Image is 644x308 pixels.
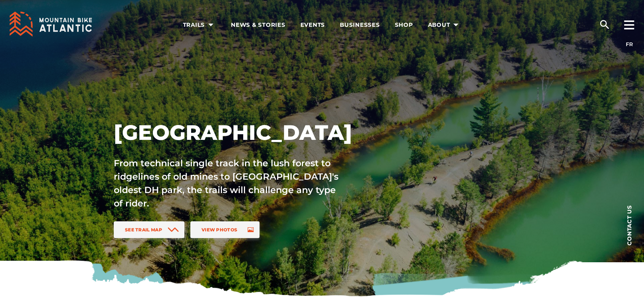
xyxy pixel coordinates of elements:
[599,19,611,31] ion-icon: search
[190,221,260,238] a: View Photos
[300,21,325,29] span: Events
[114,221,184,238] a: See Trail Map
[231,21,286,29] span: News & Stories
[395,21,413,29] span: Shop
[340,21,380,29] span: Businesses
[626,41,633,48] a: FR
[451,20,461,30] ion-icon: arrow dropdown
[428,21,461,29] span: About
[614,193,644,257] a: Contact us
[114,119,389,145] h1: [GEOGRAPHIC_DATA]
[183,21,216,29] span: Trails
[125,227,162,232] span: See Trail Map
[627,205,632,246] span: Contact us
[202,227,237,232] span: View Photos
[206,20,216,30] ion-icon: arrow dropdown
[114,157,340,210] p: From technical single track in the lush forest to ridgelines of old mines to [GEOGRAPHIC_DATA]'s ...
